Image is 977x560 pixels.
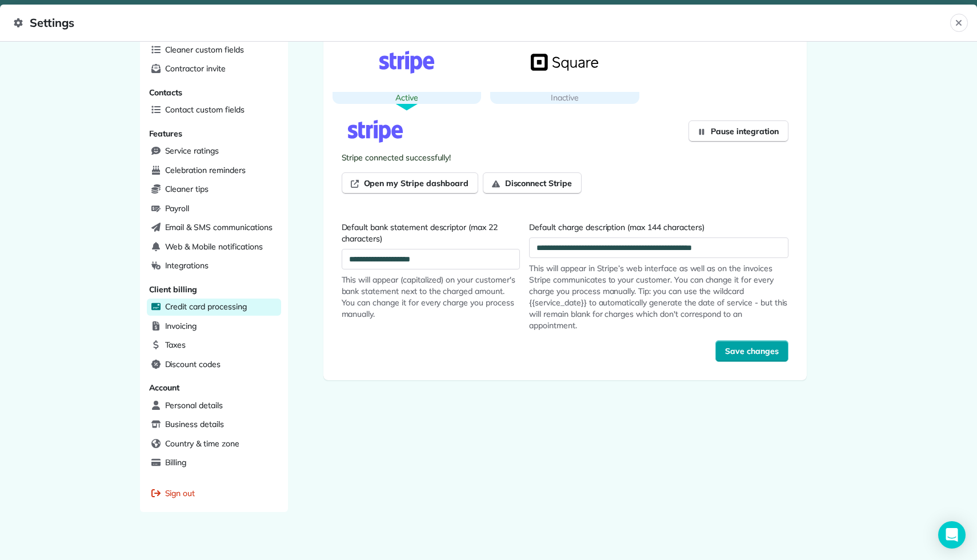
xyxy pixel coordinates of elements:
span: Pause integration [711,126,778,137]
a: Sign out [147,485,281,502]
span: Disconnect Stripe [505,178,572,189]
span: This will appear (capitalized) on your customer's bank statement next to the charged amount. You ... [342,274,520,320]
a: Taxes [147,337,281,354]
a: Discount codes [147,356,281,373]
span: Contact custom fields [165,104,245,115]
img: Stripe [373,51,441,74]
span: Business details [165,418,224,430]
span: Integrations [165,260,209,271]
a: Payroll [147,200,281,217]
a: Billing [147,454,281,472]
img: Stripe [342,120,409,143]
span: Celebration reminders [165,164,246,176]
label: Default charge description (max 144 characters) [529,221,788,233]
button: Disconnect Stripe [483,172,582,194]
span: Email & SMS communications [165,221,273,233]
label: Default bank statement descriptor (max 22 characters) [342,221,520,244]
a: Credit card processing [147,299,281,316]
span: Features [149,128,183,139]
button: Save changes [715,340,788,362]
span: Contractor invite [165,63,226,74]
a: Invoicing [147,318,281,335]
span: Taxes [165,339,186,350]
span: Cleaner tips [165,183,209,195]
span: Inactive [551,92,579,103]
span: Save changes [725,345,779,357]
a: Country & time zone [147,436,281,453]
a: Personal details [147,397,281,414]
span: Active [395,92,418,103]
a: Email & SMS communications [147,219,281,236]
span: Credit card processing [165,301,247,312]
a: Celebration reminders [147,162,281,179]
a: Service ratings [147,143,281,160]
span: Cleaner custom fields [165,44,244,55]
span: Account [149,382,180,393]
span: Discount codes [165,358,221,370]
span: Sign out [165,488,195,499]
div: Open Intercom Messenger [938,521,966,549]
span: Invoicing [165,320,197,332]
a: Contact custom fields [147,102,281,119]
a: Cleaner custom fields [147,42,281,59]
a: Open my Stripe dashboard [342,172,478,194]
span: Service ratings [165,145,219,156]
img: Square [531,51,598,74]
span: Payroll [165,203,190,214]
span: Client billing [149,284,197,295]
span: Billing [165,457,187,468]
a: Business details [147,416,281,433]
span: Settings [14,14,950,32]
span: This will appear in Stripe’s web interface as well as on the invoices Stripe communicates to your... [529,263,788,331]
a: Integrations [147,257,281,275]
a: Web & Mobile notifications [147,239,281,256]
button: Close [950,14,968,32]
span: Country & time zone [165,438,239,449]
span: Personal details [165,400,223,411]
p: Stripe connected successfully! [342,152,788,163]
a: Cleaner tips [147,181,281,198]
span: Open my Stripe dashboard [364,178,469,189]
span: Web & Mobile notifications [165,241,263,252]
a: Contractor invite [147,61,281,78]
span: Contacts [149,87,183,98]
button: Pause integration [688,120,788,142]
